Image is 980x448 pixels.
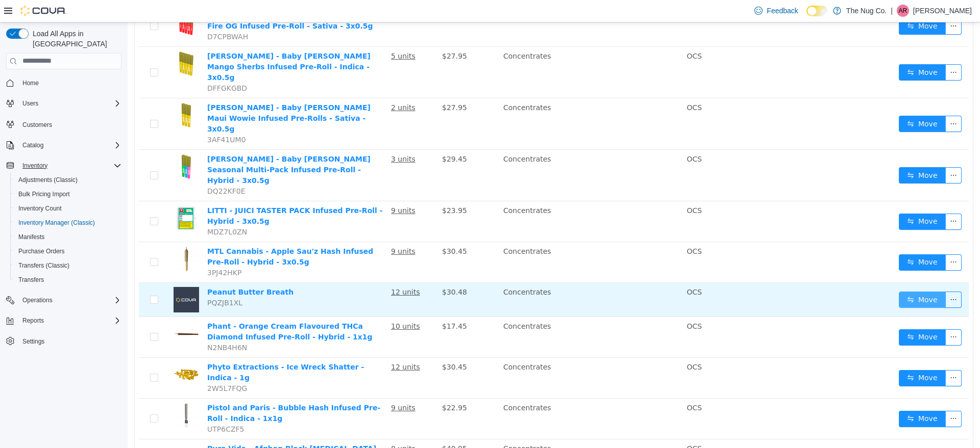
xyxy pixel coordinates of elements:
a: Pistol and Paris - Bubble Hash Infused Pre-Roll - Indica - 1x1g [80,381,253,400]
button: Users [18,97,42,110]
button: Catalog [18,139,47,151]
button: icon: ellipsis [818,388,834,405]
span: $30.45 [314,340,339,349]
p: | [891,5,893,17]
span: DFFGKGBD [80,62,119,70]
div: Alex Roerick [897,5,909,17]
td: Concentrates [372,335,555,376]
img: Jeeter - Baby Jeeter Seasonal Multi-Pack Infused Pre-Roll - Hybrid - 3x0.5g hero shot [46,131,71,157]
span: Users [22,99,38,108]
button: icon: ellipsis [818,42,834,58]
u: 10 units [263,300,292,308]
a: Peanut Butter Breath [80,266,166,274]
span: Users [18,97,121,110]
button: icon: ellipsis [818,232,834,248]
span: Manifests [14,231,121,243]
button: icon: ellipsis [818,145,834,161]
img: Phyto Extractions - Ice Wreck Shatter - Indica - 1g hero shot [46,339,71,365]
span: Adjustments (Classic) [18,176,78,184]
span: Inventory [22,162,47,170]
span: $27.95 [314,30,339,38]
span: OCS [559,81,574,89]
span: Manifests [18,233,44,241]
span: Settings [22,337,44,346]
a: Inventory Manager (Classic) [14,217,99,229]
span: $17.45 [314,300,339,308]
span: Transfers (Classic) [18,261,69,270]
button: Purchase Orders [10,244,126,258]
span: $30.48 [314,266,339,274]
td: Concentrates [372,127,555,179]
td: Concentrates [372,220,555,260]
img: LITTI - JUICI TASTER PACK Infused Pre-Roll - Hybrid - 3x0.5g hero shot [46,183,71,208]
button: icon: swapMove [771,307,818,323]
button: icon: swapMove [771,269,818,285]
button: icon: ellipsis [818,191,834,207]
img: Jeeter - Baby Jeeter Mango Sherbs Infused Pre-Roll - Indica - 3x0.5g hero shot [46,29,71,54]
button: icon: swapMove [771,388,818,405]
a: [PERSON_NAME] - Baby [PERSON_NAME] Mango Sherbs Infused Pre-Roll - Indica - 3x0.5g [80,30,243,59]
button: icon: swapMove [771,232,818,248]
a: Bulk Pricing Import [14,188,74,200]
button: Home [2,75,126,90]
button: icon: swapMove [771,191,818,207]
a: Inventory Count [14,202,66,215]
a: MTL Cannabis - Apple Sau'z Hash Infused Pre-Roll - Hybrid - 3x0.5g [80,225,246,244]
a: Transfers [14,274,48,286]
button: Adjustments (Classic) [10,173,126,187]
button: Transfers (Classic) [10,258,126,273]
span: DQ22KF0E [80,165,118,173]
span: OCS [559,133,574,141]
span: Transfers [18,276,44,284]
p: The Nug Co. [846,5,887,17]
a: LITTI - JUICI TASTER PACK Infused Pre-Roll - Hybrid - 3x0.5g [80,184,255,203]
img: Phant - Orange Cream Flavoured THCa Diamond Infused Pre-Roll - Hybrid - 1x1g hero shot [46,299,71,324]
span: MDZ7L0ZN [80,205,119,214]
img: Jeeter - Baby Jeeter Maui Wowie Infused Pre-Rolls - Sativa - 3x0.5g hero shot [46,80,71,106]
span: Purchase Orders [18,247,65,255]
p: [PERSON_NAME] [913,5,972,17]
td: Concentrates [372,76,555,127]
a: Adjustments (Classic) [14,174,82,186]
span: Catalog [22,141,43,149]
a: Transfers (Classic) [14,259,73,272]
td: Concentrates [372,376,555,417]
a: Feedback [750,1,802,21]
span: Inventory [18,160,121,172]
span: OCS [559,422,574,430]
img: Pistol and Paris - Bubble Hash Infused Pre-Roll - Indica - 1x1g hero shot [46,380,71,406]
span: Bulk Pricing Import [18,190,70,198]
u: 9 units [263,225,288,233]
u: 9 units [263,381,288,389]
button: icon: ellipsis [818,348,834,364]
span: Purchase Orders [14,245,121,257]
img: Pura Vida - Afghan Black Hash Oil Dispenser - Indica - 1g hero shot [46,421,71,446]
span: Reports [22,317,44,325]
span: Settings [18,335,121,348]
a: Pura Vida - Afghan Black [MEDICAL_DATA] Dispenser - Indica - 1g [80,422,249,441]
button: Operations [18,294,57,306]
a: [PERSON_NAME] - Baby [PERSON_NAME] Seasonal Multi-Pack Infused Pre-Roll - Hybrid - 3x0.5g [80,133,243,162]
a: Settings [18,335,48,348]
button: icon: swapMove [771,42,818,58]
span: 3PJ42HKP [80,246,114,254]
a: Phyto Extractions - Ice Wreck Shatter - Indica - 1g [80,340,236,359]
span: D7CPBWAH [80,10,120,18]
span: OCS [559,30,574,38]
span: $27.95 [314,81,339,89]
span: OCS [559,340,574,349]
u: 3 units [263,133,288,141]
span: $40.95 [314,422,339,430]
button: Manifests [10,230,126,244]
span: Inventory Count [14,202,121,215]
button: Operations [2,293,126,307]
span: Bulk Pricing Import [14,188,121,200]
a: Phant - Orange Cream Flavoured THCa Diamond Infused Pre-Roll - Hybrid - 1x1g [80,300,245,319]
span: Operations [22,296,53,304]
button: Users [2,96,126,111]
span: Reports [18,314,121,327]
button: icon: ellipsis [818,307,834,323]
span: Catalog [18,139,121,151]
button: Reports [18,314,48,327]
